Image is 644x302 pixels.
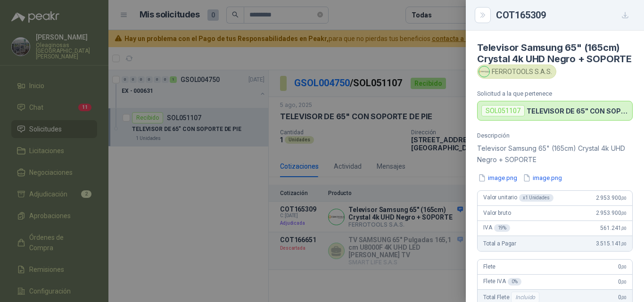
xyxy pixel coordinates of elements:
p: Solicitud a la que pertenece [477,90,633,97]
span: Flete [483,263,495,270]
span: ,00 [621,279,627,285]
span: 0 [618,263,627,270]
div: COT165309 [496,8,633,23]
span: Valor unitario [483,194,553,202]
span: ,00 [621,264,627,269]
div: 19 % [494,224,511,232]
span: 0 [618,278,627,285]
div: SOL051107 [481,105,525,116]
span: IVA [483,224,510,232]
span: 561.241 [600,225,627,231]
div: x 1 Unidades [519,194,553,202]
p: Televisor Samsung 65" (165cm) Crystal 4k UHD Negro + SOPORTE [477,143,633,165]
div: FERROTOOLS S.A.S. [477,65,556,79]
div: 0 % [508,278,521,286]
span: ,00 [621,226,627,231]
span: Valor bruto [483,210,511,216]
span: ,00 [621,211,627,216]
span: Flete IVA [483,278,521,286]
span: ,00 [621,241,627,246]
span: 3.515.141 [596,240,627,247]
button: image.png [477,173,518,183]
img: Company Logo [479,66,489,77]
button: Close [477,9,488,21]
span: Total a Pagar [483,240,516,247]
span: ,00 [621,196,627,201]
span: ,00 [621,295,627,300]
span: 2.953.900 [596,210,627,216]
p: TELEVISOR DE 65" CON SOPORTE DE PIE [527,107,628,115]
span: 2.953.900 [596,195,627,201]
h4: Televisor Samsung 65" (165cm) Crystal 4k UHD Negro + SOPORTE [477,42,633,65]
button: image.png [522,173,563,183]
span: 0 [618,294,627,301]
p: Descripción [477,132,633,139]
